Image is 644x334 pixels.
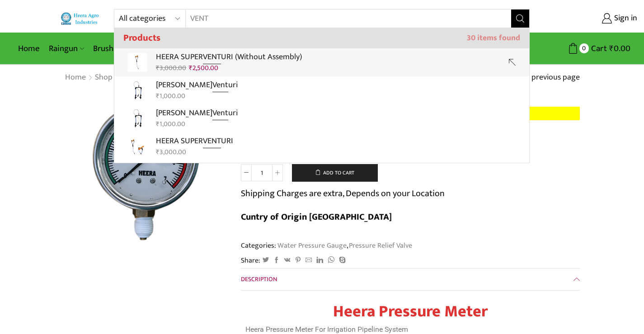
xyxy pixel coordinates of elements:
strong: Heera Pressure Meter [333,298,488,325]
bdi: 2,500.00 [189,62,218,74]
span: ₹ [156,118,160,130]
button: Add to cart [292,164,378,182]
bdi: 1,000.00 [156,118,185,130]
a: Home [65,72,86,84]
strong: VENT [203,50,221,64]
input: Search for... [186,9,500,28]
span: ₹ [156,62,160,74]
a: Raingun [44,38,89,59]
a: Water Pressure Gauge [276,240,347,251]
a: HEERA SUPERVENTURI (Without Assembly) [114,48,529,76]
a: Return to previous page [496,72,580,84]
input: Product quantity [252,164,272,181]
span: ₹ [189,62,193,74]
span: Share: [241,255,260,266]
bdi: 3,000.00 [156,146,186,158]
strong: Vent [212,78,228,92]
a: HEERA SUPERVENTURI₹3,000.00 [114,132,529,160]
h3: Products [114,28,529,48]
strong: VENT [203,134,221,148]
p: uri ISI [156,163,192,176]
bdi: 1,000.00 [156,90,185,102]
p: HEERA SUPER URI [156,135,233,148]
a: Pressure Relief Valve [348,240,412,251]
button: Search button [511,9,529,28]
b: Cuntry of Origin [GEOGRAPHIC_DATA] [241,209,392,225]
span: ₹ [609,42,614,56]
a: Shop [94,72,113,84]
a: Home [14,38,44,59]
a: [PERSON_NAME]Venturi₹1,000.00 [114,76,529,104]
span: Categories: , [241,240,412,251]
a: 0 Cart ₹0.00 [539,40,630,57]
span: Cart [589,42,607,55]
a: Description [241,268,580,290]
bdi: 0.00 [609,42,630,56]
span: 30 items found [467,33,520,43]
p: HEERA SUPER URI (Without Assembly) [156,51,302,64]
span: Sign in [612,13,637,24]
a: Sign in [543,10,637,27]
span: Description [241,274,277,284]
span: ₹ [156,146,160,158]
span: ₹ [156,90,160,102]
p: [PERSON_NAME] uri [156,79,238,92]
p: Shipping Charges are extra, Depends on your Location [241,186,445,201]
a: Brush Cutter [89,38,150,59]
a: [PERSON_NAME]Venturi₹1,000.00 [114,104,529,132]
span: 0 [579,43,589,53]
p: [PERSON_NAME] uri [156,107,238,120]
nav: Breadcrumb [65,72,198,84]
a: Venturi ISI [114,160,529,188]
strong: Vent [212,106,228,120]
bdi: 3,000.00 [156,62,186,74]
